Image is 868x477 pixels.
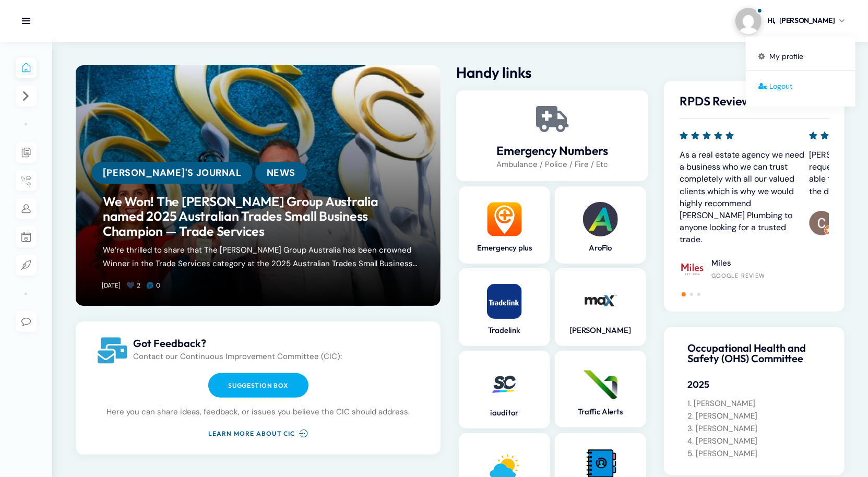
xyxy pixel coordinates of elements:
[464,408,545,418] a: iauditor
[680,149,809,246] p: As a real estate agency we need a business who we can trust completely with all our valued client...
[711,272,765,279] div: Google Review
[809,211,834,236] img: Chao Ping Huang
[467,158,638,171] p: Ambulance / Police / Fire / Etc
[208,373,308,398] a: Suggestion box
[228,381,288,389] span: Suggestion box
[746,77,855,97] a: Logout
[456,65,648,80] h2: Handy links
[687,378,821,391] h5: 2025
[690,293,693,296] span: Go to slide 2
[208,430,295,437] span: Learn more about CIC
[687,343,821,364] h4: Occupational Health and Safety (OHS) Committee
[680,93,756,109] span: RPDS Reviews
[769,52,803,61] span: My profile
[682,292,686,296] span: Go to slide 1
[769,81,792,91] span: Logout
[464,243,545,253] a: Emergency plus
[133,337,206,350] span: Got Feedback?
[208,428,308,439] a: Learn more about CIC
[767,15,776,26] span: Hi,
[746,46,855,66] a: My profile
[255,162,307,184] a: News
[147,281,167,290] a: 0
[464,325,545,336] a: Tradelink
[127,281,147,290] a: 2
[779,15,835,26] span: [PERSON_NAME]
[133,350,417,363] p: Contact our Continuous Improvement Committee (CIC):
[680,256,705,281] img: Miles
[735,8,845,34] a: Profile picture of Carmen MontaltoHi,[PERSON_NAME]
[539,106,565,132] a: Emergency Numbers
[560,243,641,253] a: AroFlo
[735,8,762,34] img: Profile picture of Carmen Montalto
[102,281,121,290] a: [DATE]
[91,162,253,184] a: [PERSON_NAME]'s Journal
[156,281,160,290] span: 0
[560,407,641,417] a: Traffic Alerts
[103,194,413,239] a: We Won! The [PERSON_NAME] Group Australia named 2025 Australian Trades Small Business Champion — ...
[687,397,821,460] p: 1. [PERSON_NAME] 2. [PERSON_NAME] 3. [PERSON_NAME] 4. [PERSON_NAME] 5. [PERSON_NAME]
[99,406,417,418] p: Here you can share ideas, feedback, or issues you believe the CIC should address.
[467,144,638,158] a: Emergency Numbers
[711,258,765,269] h4: Miles
[697,293,700,296] span: Go to slide 3
[560,325,641,336] a: [PERSON_NAME]
[137,281,140,290] span: 2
